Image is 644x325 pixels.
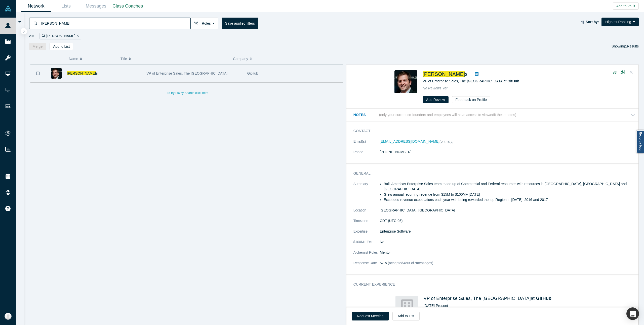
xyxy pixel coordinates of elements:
[353,181,380,208] dt: Summary
[395,296,418,319] img: GitHub's Logo
[384,192,635,197] li: Grew annual recurring revenue from $15M to $100M+ [DATE]
[353,229,380,239] dt: Expertise
[613,3,639,10] button: Add to Vault
[353,282,628,287] h3: Current Experience
[380,208,635,213] dd: [GEOGRAPHIC_DATA], [GEOGRAPHIC_DATA]
[67,71,96,75] span: [PERSON_NAME]
[30,65,46,82] button: Bookmark
[423,71,468,77] a: [PERSON_NAME]s
[380,139,439,143] a: [EMAIL_ADDRESS][DOMAIN_NAME]
[423,71,465,77] span: [PERSON_NAME]
[423,79,519,83] span: VP of Enterprise Sales, The [GEOGRAPHIC_DATA] at
[424,303,593,308] div: [DATE] - Present
[353,149,380,160] dt: Phone
[612,43,639,50] div: Showing
[627,69,635,77] button: Close
[67,71,98,75] a: [PERSON_NAME]s
[384,181,635,192] li: Built Americas Enterprise Sales team made up of Commercial and Federal resources with resources i...
[423,96,449,103] button: Add Review
[51,68,62,79] img: Jeff Jones's Profile Image
[75,33,79,39] button: Remove Filter
[380,150,412,154] a: [PHONE_NUMBER]
[120,53,127,64] span: Title
[384,197,635,202] li: Exceeded revenue expectations each year with being rewarded the top Region in [DATE], 2016 and 2017
[353,250,380,260] dt: Alchemist Roles
[507,79,519,83] a: GitHub
[465,71,467,77] span: s
[353,218,380,229] dt: Timezone
[29,33,34,38] span: All:
[353,139,380,149] dt: Email(s)
[380,239,635,245] dd: No
[29,43,46,50] button: Merge
[21,0,51,12] a: Network
[190,18,218,29] button: Roles
[146,71,227,75] span: VP of Enterprise Sales, The [GEOGRAPHIC_DATA]
[96,71,98,75] span: s
[439,139,454,143] span: (primary)
[387,261,433,265] span: (accepted 4 out of 7 messages)
[163,90,212,96] button: To try Fuzzy Search click here
[353,128,628,134] h3: Contact
[41,17,190,29] input: Search by name, title, company, summary, expertise, investment criteria or topics of focus
[380,229,411,233] span: Enterprise Software
[424,296,593,301] h4: VP of Enterprise Sales, The [GEOGRAPHIC_DATA] at
[353,112,635,118] button: Notes (only your current co-founders and employees will have access to view/edit these notes)
[380,218,635,224] dd: CDT (UTC-05)
[379,113,516,117] p: (only your current co-founders and employees will have access to view/edit these notes)
[353,208,380,218] dt: Location
[423,86,448,90] span: No Reviews Yet
[233,53,340,64] button: Company
[222,18,258,29] button: Save applied filters
[601,18,639,26] button: Highest Ranking
[111,0,145,12] a: Class Coaches
[625,44,627,48] strong: 1
[353,171,628,176] h3: General
[636,130,644,153] a: Report a bug!
[69,53,115,64] button: Name
[352,312,389,320] button: Request Meeting
[69,53,78,64] span: Name
[392,312,420,320] button: Add to List
[5,5,12,12] img: Alchemist Vault Logo
[452,96,491,103] button: Feedback on Profile
[353,112,378,118] h3: Notes
[50,43,73,50] button: Add to List
[353,260,380,271] dt: Response Rate
[120,53,228,64] button: Title
[5,313,12,320] img: Ally Hoang's Account
[39,33,81,39] div: [PERSON_NAME]
[625,44,639,48] span: Results
[394,70,417,93] img: Jeff Jones's Profile Image
[81,0,111,12] a: Messages
[380,250,635,255] dd: Mentor
[247,71,258,75] span: GitHub
[586,20,599,24] strong: Sort by:
[380,261,387,265] span: 57%
[353,239,380,250] dt: $100M+ Exit
[536,296,552,301] a: GitHub
[233,53,248,64] span: Company
[51,0,81,12] a: Lists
